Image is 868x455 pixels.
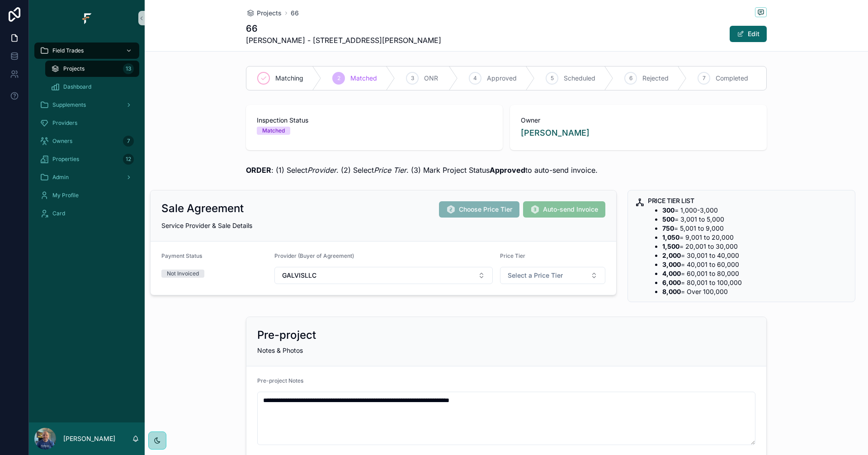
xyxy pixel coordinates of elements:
span: Matching [275,74,303,83]
div: scrollable content [29,36,145,233]
li: = 60,001 to 80,000 [662,269,848,278]
div: - **300** = 1,000-3,000 - **500** = 3,001 to 5,000 - **750** = 5,001 to 9,000 - **1,050** = 9,001... [648,206,848,296]
strong: 1,050 [662,233,679,241]
span: Inspection Status [257,116,492,125]
a: My Profile [34,187,139,204]
span: Projects [63,65,85,72]
span: Matched [350,74,377,83]
span: Scheduled [564,74,595,83]
span: Owner [521,116,756,125]
strong: 3,000 [662,261,681,268]
strong: 1,500 [662,242,679,250]
div: 13 [123,63,134,74]
strong: 500 [662,215,675,223]
span: Price Tier [500,252,525,259]
span: [PERSON_NAME] - [STREET_ADDRESS][PERSON_NAME] [246,35,441,46]
a: Owners7 [34,133,139,149]
span: Provider (Buyer of Agreement) [274,252,354,259]
span: 5 [551,75,554,82]
p: [PERSON_NAME] [63,434,115,443]
span: Completed [716,74,748,83]
button: Edit [730,26,767,42]
em: Price Tier [374,166,406,175]
em: Provider [307,166,336,175]
div: Matched [262,127,285,135]
a: Projects13 [45,61,139,77]
span: Notes & Photos [257,346,303,354]
h2: Pre-project [257,328,316,342]
span: 3 [411,75,414,82]
strong: Approved [490,166,525,175]
span: 6 [629,75,632,82]
li: = 1,000-3,000 [662,206,848,215]
span: Projects [257,9,282,18]
div: 12 [123,154,134,165]
li: = 5,001 to 9,000 [662,224,848,233]
span: Pre-project Notes [257,377,303,384]
span: Payment Status [161,252,202,259]
li: = 9,001 to 20,000 [662,233,848,242]
span: : (1) Select . (2) Select . (3) Mark Project Status to auto-send invoice. [246,166,598,175]
button: Select Button [500,267,606,284]
div: Not Invoiced [167,270,199,278]
span: 4 [473,75,477,82]
strong: 4,000 [662,270,681,277]
a: [PERSON_NAME] [521,127,590,139]
a: Dashboard [45,79,139,95]
button: Select Button [274,267,493,284]
span: Select a Price Tier [508,271,563,280]
h1: 66 [246,22,441,35]
span: Rejected [642,74,669,83]
a: Admin [34,169,139,185]
span: GALVISLLC [282,271,316,280]
span: Providers [52,119,77,127]
span: My Profile [52,192,79,199]
a: Field Trades [34,43,139,59]
span: ONR [424,74,438,83]
a: Supplements [34,97,139,113]
strong: 6,000 [662,279,681,286]
li: = Over 100,000 [662,287,848,296]
span: Field Trades [52,47,84,54]
span: Supplements [52,101,86,109]
a: Projects [246,9,282,18]
strong: 300 [662,206,675,214]
a: 66 [291,9,299,18]
div: 7 [123,136,134,147]
span: 7 [703,75,706,82]
strong: ORDER [246,166,271,175]
span: Admin [52,174,69,181]
span: Dashboard [63,83,91,90]
span: Approved [487,74,517,83]
h2: Sale Agreement [161,201,244,216]
li: = 20,001 to 30,000 [662,242,848,251]
span: Card [52,210,65,217]
strong: 8,000 [662,288,681,295]
li: = 30,001 to 40,000 [662,251,848,260]
img: App logo [80,11,94,25]
strong: 750 [662,224,674,232]
span: Properties [52,156,79,163]
h5: PRICE TIER LIST [648,198,848,204]
a: Card [34,205,139,222]
span: Service Provider & Sale Details [161,222,252,229]
a: Properties12 [34,151,139,167]
li: = 3,001 to 5,000 [662,215,848,224]
a: Providers [34,115,139,131]
span: 2 [337,75,340,82]
li: = 80,001 to 100,000 [662,278,848,287]
li: = 40,001 to 60,000 [662,260,848,269]
strong: 2,000 [662,251,681,259]
span: Owners [52,137,72,145]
